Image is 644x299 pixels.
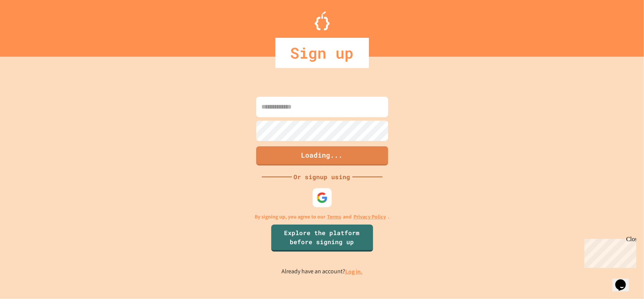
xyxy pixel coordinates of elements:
[315,11,330,30] img: Logo.svg
[345,268,363,276] a: Log in.
[255,213,389,221] p: By signing up, you agree to our and .
[3,3,52,48] div: Chat with us now!Close
[581,236,636,268] iframe: chat widget
[281,267,363,276] p: Already have an account?
[256,146,388,166] button: Loading...
[292,172,352,181] div: Or signup using
[271,225,373,252] a: Explore the platform before signing up
[612,269,636,291] iframe: chat widget
[275,38,369,68] div: Sign up
[327,213,341,221] a: Terms
[316,192,327,203] img: google-icon.svg
[354,213,386,221] a: Privacy Policy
